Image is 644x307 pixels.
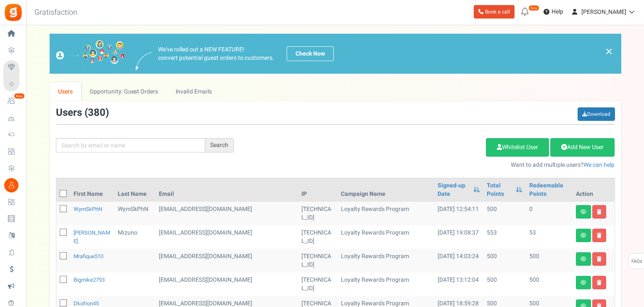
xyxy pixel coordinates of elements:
[56,138,205,152] input: Search by email or name
[597,209,602,214] i: Delete user
[50,82,82,101] a: Users
[56,107,109,118] h3: Users ( )
[528,5,539,11] em: New
[529,182,569,198] a: Redeemable Points
[4,3,23,22] img: Gratisfaction
[156,272,298,296] td: customer
[581,233,586,238] i: View details
[74,205,102,213] a: WymSkPhN
[486,138,549,157] a: Whitelist User
[167,82,220,101] a: Invalid Emails
[581,256,586,262] i: View details
[487,182,512,198] a: Total Points
[483,202,526,225] td: 500
[14,93,25,99] em: New
[338,272,434,296] td: Loyalty Rewards Program
[597,233,602,238] i: Delete user
[550,138,615,157] a: Add New User
[56,40,125,67] img: images
[338,178,434,202] th: Campaign Name
[70,178,115,202] th: First Name
[88,105,106,120] span: 380
[581,8,626,16] span: [PERSON_NAME]
[298,272,338,296] td: [TECHNICAL_ID]
[573,178,615,202] th: Action
[526,225,573,249] td: 53
[434,225,483,249] td: [DATE] 19:08:37
[434,272,483,296] td: [DATE] 13:12:04
[483,249,526,272] td: 500
[483,272,526,296] td: 500
[631,254,642,270] span: FAQs
[158,45,274,62] p: We've rolled out a NEW FEATURE! convert potential guest orders to customers.
[287,46,334,61] a: Check Now
[25,4,87,21] h3: Gratisfaction
[549,8,563,16] span: Help
[3,94,23,108] a: New
[136,52,152,70] img: images
[298,225,338,249] td: [TECHNICAL_ID]
[114,225,156,249] td: Mizuno
[583,160,615,169] a: We can help
[298,249,338,272] td: [TECHNICAL_ID]
[474,5,515,19] a: Book a call
[114,178,156,202] th: Last Name
[338,202,434,225] td: Loyalty Rewards Program
[526,249,573,272] td: 500
[246,161,615,169] p: Want to add multiple users?
[114,202,156,225] td: WymSkPhN
[298,202,338,225] td: [TECHNICAL_ID]
[597,256,602,262] i: Delete user
[540,5,567,19] a: Help
[205,138,234,152] div: Search
[338,249,434,272] td: Loyalty Rewards Program
[581,209,586,214] i: View details
[156,249,298,272] td: customer
[74,252,103,260] a: mrafique510
[156,225,298,249] td: customer
[298,178,338,202] th: IP
[338,225,434,249] td: Loyalty Rewards Program
[74,229,110,245] a: [PERSON_NAME]
[526,272,573,296] td: 500
[605,46,613,56] a: ×
[156,178,298,202] th: Email
[483,225,526,249] td: 553
[526,202,573,225] td: 0
[581,280,586,285] i: View details
[81,82,166,101] a: Opportunity: Guest Orders
[438,182,469,198] a: Signed-up Date
[156,202,298,225] td: [EMAIL_ADDRESS][DOMAIN_NAME]
[578,107,615,121] a: Download
[434,249,483,272] td: [DATE] 14:03:24
[74,276,105,284] a: bigmike2793
[434,202,483,225] td: [DATE] 12:54:11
